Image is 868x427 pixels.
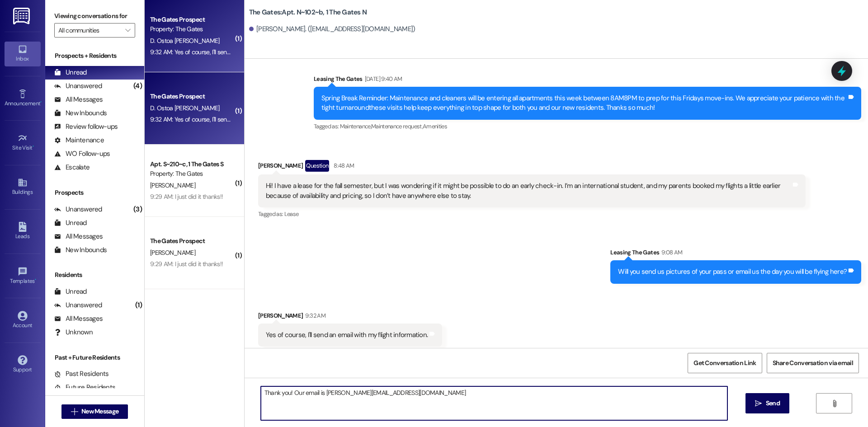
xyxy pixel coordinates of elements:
div: All Messages [54,314,103,324]
button: Get Conversation Link [688,353,762,373]
div: WO Follow-ups [54,149,110,159]
div: The Gates Prospect [150,92,234,101]
span: • [33,143,34,150]
div: Tagged as: [258,347,442,360]
div: (4) [131,79,144,93]
div: All Messages [54,95,103,104]
span: D. Ostoa [PERSON_NAME] [150,37,220,45]
span: Send [766,399,780,408]
div: 9:29 AM: I just did it thanks!! [150,192,223,201]
div: (3) [131,202,144,216]
i:  [831,400,838,407]
span: Maintenance request , [371,122,423,130]
div: Leasing The Gates [610,248,861,260]
button: Share Conversation via email [767,353,859,373]
div: Hi! I have a lease for the fall semester, but I was wondering if it might be possible to do an ea... [266,181,791,201]
div: Future Residents [54,383,115,392]
div: The Gates Prospect [150,236,234,246]
label: Viewing conversations for [54,9,135,23]
span: [PERSON_NAME] [150,181,195,189]
div: (1) [133,298,144,312]
div: 9:08 AM [659,248,682,257]
div: Property: The Gates [150,169,234,178]
div: 9:32 AM: Yes of course, I'll send an email with my flight information. [150,48,322,56]
div: [DATE] 9:40 AM [363,74,402,84]
span: Amenities [423,122,447,130]
div: 9:29 AM: I just did it thanks!! [150,260,223,268]
span: • [35,277,36,283]
div: Review follow-ups [54,122,118,131]
a: Site Visit • [5,131,41,155]
div: All Messages [54,232,103,241]
i:  [71,408,78,415]
div: Unanswered [54,300,102,310]
div: [PERSON_NAME] [258,311,442,324]
a: Support [5,352,41,377]
div: Question [305,160,329,171]
div: Unread [54,68,87,77]
div: 8:48 AM [331,161,354,170]
div: Prospects + Residents [45,51,144,61]
div: Tagged as: [314,120,861,133]
span: Maintenance , [340,122,371,130]
img: ResiDesk Logo [13,8,32,24]
a: Account [5,308,41,333]
div: Spring Break Reminder: Maintenance and cleaners will be entering all apartments this week between... [321,94,847,113]
div: Tagged as: [258,207,806,221]
textarea: Thank you! Our email is [PERSON_NAME][EMAIL_ADDRESS][DOMAIN_NAME] [261,386,727,420]
div: Yes of course, I'll send an email with my flight information. [266,330,428,340]
div: Residents [45,270,144,280]
span: Share Conversation via email [773,358,853,368]
div: Unanswered [54,205,102,214]
div: [PERSON_NAME] [258,160,806,174]
a: Buildings [5,175,41,199]
button: Send [745,393,789,413]
div: New Inbounds [54,245,107,255]
div: 9:32 AM: Yes of course, I'll send an email with my flight information. [150,115,322,123]
div: Past + Future Residents [45,353,144,362]
div: The Gates Prospect [150,15,234,24]
span: • [40,99,42,105]
div: 9:32 AM [303,311,325,320]
div: Past Residents [54,369,109,379]
div: Property: The Gates [150,24,234,34]
b: The Gates: Apt. N~102~b, 1 The Gates N [249,8,367,17]
a: Templates • [5,264,41,288]
span: Get Conversation Link [693,358,756,368]
i:  [755,400,762,407]
div: Escalate [54,163,90,172]
button: New Message [61,404,128,419]
a: Leads [5,219,41,244]
span: D. Ostoa [PERSON_NAME] [150,104,220,112]
div: Unknown [54,328,93,337]
div: Prospects [45,188,144,197]
div: Apt. S~210~c, 1 The Gates S [150,160,234,169]
a: Inbox [5,42,41,66]
div: Unread [54,287,87,296]
div: New Inbounds [54,108,107,118]
div: Maintenance [54,136,104,145]
input: All communities [58,23,121,38]
i:  [125,27,130,34]
span: Lease [284,210,299,218]
div: Unanswered [54,81,102,91]
span: New Message [81,407,118,416]
div: Leasing The Gates [314,74,861,87]
div: [PERSON_NAME]. ([EMAIL_ADDRESS][DOMAIN_NAME]) [249,24,415,34]
span: [PERSON_NAME] [150,249,195,257]
div: Will you send us pictures of your pass or email us the day you will be flying here? [618,267,847,277]
div: Unread [54,218,87,228]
